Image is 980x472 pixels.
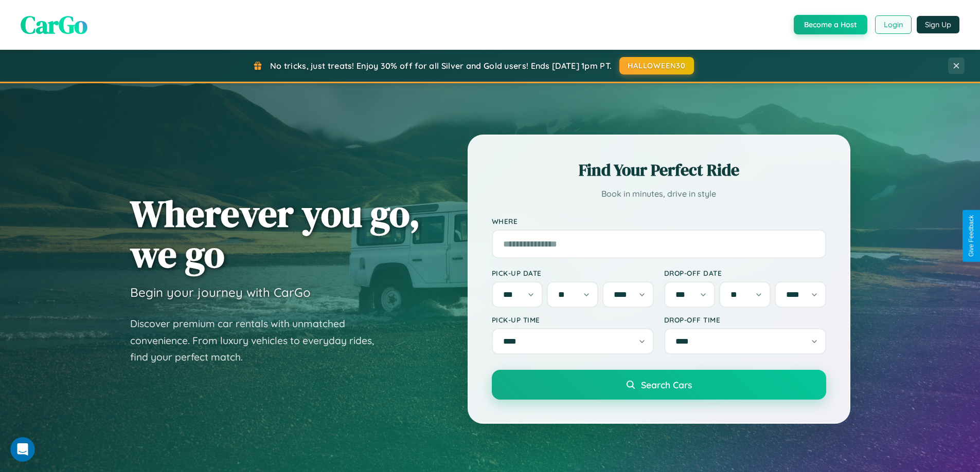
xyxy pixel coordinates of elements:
[10,437,35,462] iframe: Intercom live chat
[917,16,959,33] button: Sign Up
[968,215,975,257] div: Give Feedback
[492,186,826,201] p: Book in minutes, drive in style
[130,193,420,274] h1: Wherever you go, we go
[664,269,826,277] label: Drop-off Date
[130,285,311,300] h3: Begin your journey with CarGo
[641,379,692,390] span: Search Cars
[664,315,826,324] label: Drop-off Time
[492,315,654,324] label: Pick-up Time
[875,15,912,34] button: Login
[130,315,387,366] p: Discover premium car rentals with unmatched convenience. From luxury vehicles to everyday rides, ...
[492,269,654,277] label: Pick-up Date
[492,159,826,181] h2: Find Your Perfect Ride
[492,217,826,225] label: Where
[492,370,826,400] button: Search Cars
[270,61,612,71] span: No tricks, just treats! Enjoy 30% off for all Silver and Gold users! Ends [DATE] 1pm PT.
[794,15,867,34] button: Become a Host
[619,57,694,74] button: HALLOWEEN30
[21,8,87,42] span: CarGo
